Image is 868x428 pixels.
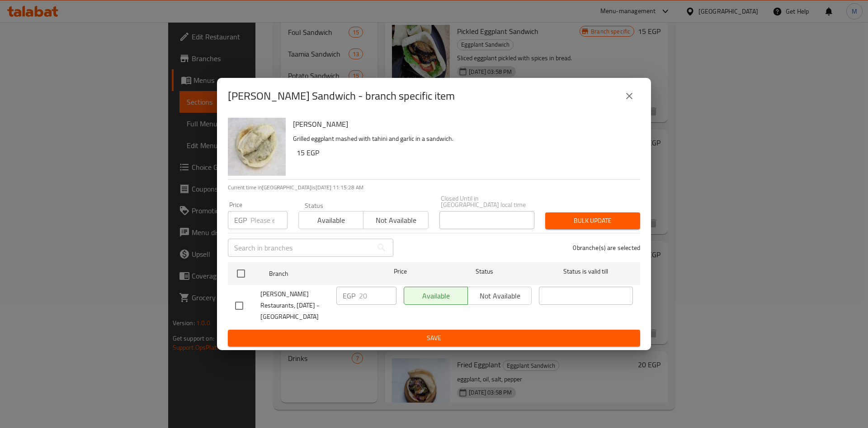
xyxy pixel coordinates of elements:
input: Please enter price [359,287,396,305]
h2: [PERSON_NAME] Sandwich - branch specific item [228,89,455,103]
button: close [618,85,640,107]
button: Bulk update [545,212,640,229]
button: Not available [363,211,428,229]
span: Branch [269,268,363,279]
span: [PERSON_NAME] Restaurants, [DATE] - [GEOGRAPHIC_DATA] [260,289,329,322]
h6: [PERSON_NAME] [293,118,633,130]
p: Grilled eggplant mashed with tahini and garlic in a sandwich. [293,133,633,144]
img: Baba Ghanouj Sandwich [228,118,286,176]
span: Save [235,332,633,344]
p: Current time in [GEOGRAPHIC_DATA] is [DATE] 11:15:28 AM [228,183,640,192]
h6: 15 EGP [297,146,633,159]
input: Search in branches [228,239,373,257]
span: Status is valid till [539,266,633,277]
span: Status [438,266,532,277]
span: Not available [367,214,425,227]
span: Bulk update [552,215,633,226]
button: Save [228,330,640,346]
button: Available [298,211,363,229]
p: EGP [343,290,355,301]
p: 0 branche(s) are selected [573,243,640,252]
input: Please enter price [250,211,288,229]
span: Price [370,266,430,277]
span: Available [302,214,360,227]
p: EGP [234,215,247,226]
